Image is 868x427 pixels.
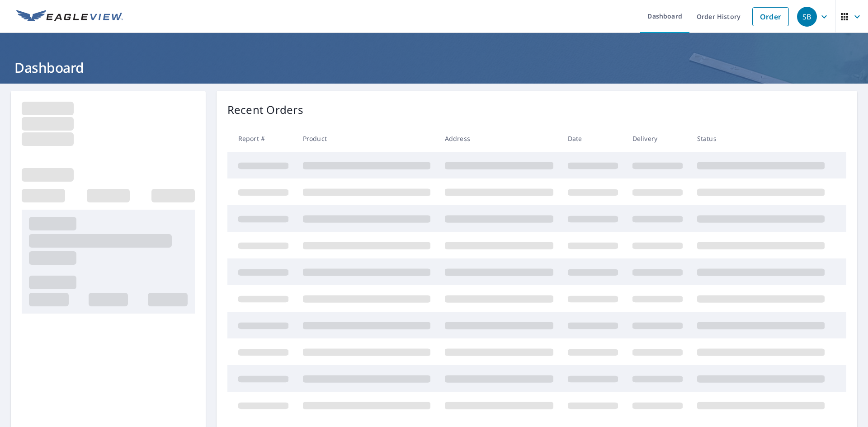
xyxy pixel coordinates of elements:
h1: Dashboard [11,58,857,77]
th: Status [690,125,832,152]
div: SB [797,7,817,27]
p: Recent Orders [227,102,303,118]
th: Address [438,125,561,152]
img: EV Logo [16,10,123,23]
th: Date [561,125,625,152]
th: Product [296,125,438,152]
th: Report # [227,125,296,152]
th: Delivery [625,125,690,152]
a: Order [752,7,789,26]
